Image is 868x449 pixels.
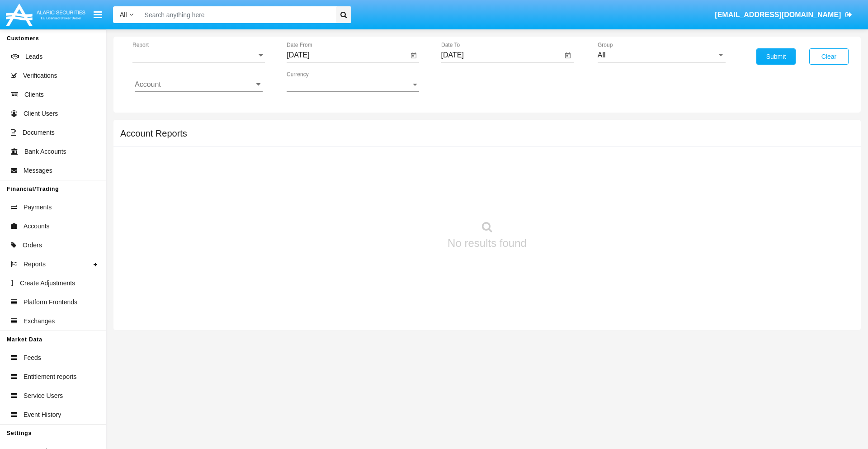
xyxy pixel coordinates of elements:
span: Service Users [24,391,63,401]
span: Report [132,51,257,59]
span: Platform Frontends [24,298,77,307]
span: Leads [25,52,42,61]
span: Bank Accounts [24,147,66,156]
span: Create Adjustments [20,279,75,288]
span: Verifications [23,71,57,80]
span: [EMAIL_ADDRESS][DOMAIN_NAME] [715,11,841,19]
button: Open calendar [562,50,573,61]
img: Logo image [5,1,87,28]
p: No results found [448,235,527,251]
span: Orders [23,241,42,250]
button: Submit [756,48,796,65]
span: Reports [24,260,46,269]
span: Exchanges [24,317,55,326]
a: [EMAIL_ADDRESS][DOMAIN_NAME] [711,2,857,28]
a: All [113,10,140,19]
button: Clear [809,48,849,65]
span: Messages [24,166,52,175]
span: Accounts [24,222,50,231]
span: Documents [23,128,55,137]
span: All [120,11,127,18]
span: Currency [287,80,411,89]
input: Search [140,6,333,23]
button: Open calendar [408,50,419,61]
span: Payments [24,203,52,212]
h5: Account Reports [120,130,187,137]
span: Feeds [24,353,41,363]
span: Clients [24,90,44,99]
span: Entitlement reports [24,372,77,382]
span: Event History [24,410,61,420]
span: Client Users [24,109,58,118]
